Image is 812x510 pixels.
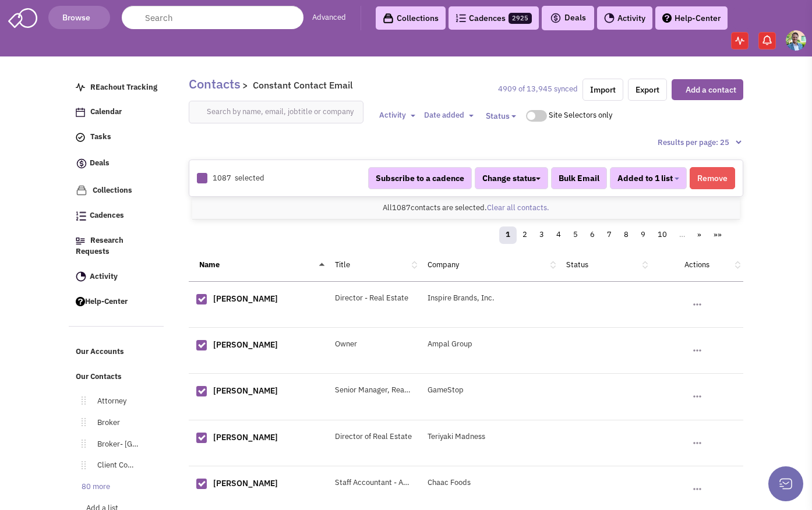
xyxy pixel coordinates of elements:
a: Help-Center [655,6,728,30]
div: GameStop [420,385,559,396]
div: Site Selectors only [549,110,617,121]
span: Our Contacts [76,371,122,381]
button: Browse [48,6,110,29]
a: Contacts [189,75,241,92]
a: » [691,226,708,244]
div: Director - Real Estate [327,293,420,304]
a: [PERSON_NAME] [213,293,278,304]
img: Activity.png [76,271,86,282]
div: Ampal Group [420,339,559,350]
span: Status [486,111,510,121]
button: Deals [546,10,589,26]
span: Research Requests [76,235,123,256]
img: help.png [76,297,85,306]
a: Cadences [70,205,164,227]
button: Remove [690,167,735,189]
img: Move.png [76,440,86,448]
a: 9 [634,226,652,244]
a: Status [566,260,588,270]
a: Company [428,260,459,270]
a: Sync contacts with Retailsphere [486,84,574,94]
a: Export [624,79,663,101]
button: Activity [376,109,419,122]
button: Date added [421,109,477,122]
div: Senior Manager, Real Estate [327,385,420,396]
img: Calendar.png [76,108,85,117]
span: Activity [379,110,406,120]
span: REachout Tracking [90,82,157,92]
img: SmartAdmin [8,6,37,28]
img: Cadences_logo.png [456,14,466,22]
button: Status [479,105,523,126]
a: Clear all contacts. [487,203,549,212]
a: 10 [651,226,673,244]
a: 80 more [70,479,117,495]
a: »» [707,226,728,244]
img: Move.png [76,396,86,405]
a: Collections [70,179,164,202]
a: Advanced [312,12,346,23]
span: selected [235,172,264,182]
span: Calendar [90,107,122,117]
span: Our Accounts [76,347,124,357]
a: Activity [597,6,652,30]
img: Move.png [76,461,86,469]
a: 3 [533,226,550,244]
a: Collections [376,6,446,30]
a: [PERSON_NAME] [213,478,278,488]
a: Tasks [70,126,164,148]
a: [PERSON_NAME] [213,385,278,396]
span: All contacts are selected. [383,203,549,212]
a: Attorney [86,393,133,410]
img: Rectangle.png [197,173,207,183]
img: Move.png [76,418,86,426]
a: Broker [86,415,127,431]
img: Activity.png [604,13,615,23]
span: > Constant Contact Email [242,79,353,91]
span: Collections [93,185,132,195]
button: Added to 1 list [610,167,687,189]
span: Date added [424,110,464,120]
a: Our Contacts [70,366,164,388]
div: Owner [327,339,420,350]
div: Chaac Foods [420,477,559,488]
a: 1 [499,226,517,244]
img: icon-deals.svg [550,11,562,25]
img: icon-tasks.png [76,133,85,142]
img: Gregory Jones [786,30,806,51]
img: Cadences_logo.png [76,211,86,221]
a: Activity [70,266,164,288]
a: 2 [516,226,534,244]
span: 2925 [509,13,532,24]
button: Change status [475,167,548,189]
button: Add a contact [668,79,743,100]
a: 4 [550,226,567,244]
img: icon-collection-lavender.png [76,185,87,196]
a: 6 [584,226,601,244]
a: REachout Tracking [70,77,164,99]
div: Teriyaki Madness [420,431,559,442]
span: Tasks [90,132,111,142]
a: Title [335,260,350,270]
a: Help-Center [70,291,164,313]
a: 7 [601,226,618,244]
a: Our Accounts [70,341,164,363]
span: Browse [61,12,98,23]
span: Activity [90,271,118,281]
span: Cadences [90,211,124,221]
a: … [673,226,691,244]
img: help.png [662,13,672,23]
a: [PERSON_NAME] [213,339,278,350]
a: Client Contact [86,457,140,474]
span: 1087 [392,203,411,212]
a: Name [199,260,220,270]
img: icon-collection-lavender-black.svg [383,13,394,24]
input: Search [122,6,303,29]
a: Import [578,79,619,101]
a: Deals [70,151,164,176]
a: Cadences2925 [449,6,539,30]
a: Calendar [70,101,164,123]
img: Research.png [76,238,85,245]
button: Subscribe to a cadence [368,167,472,189]
a: 8 [617,226,635,244]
